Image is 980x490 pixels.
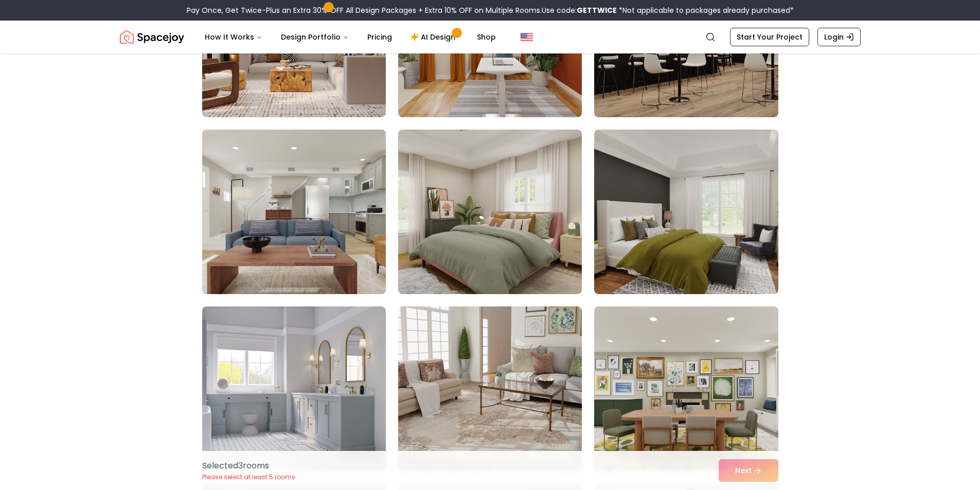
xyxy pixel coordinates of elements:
a: Login [817,28,861,46]
img: Spacejoy Logo [120,27,184,47]
span: Use code: [542,5,617,15]
img: Room room-62 [398,130,582,294]
a: Spacejoy [120,27,184,47]
img: Room room-65 [398,306,582,471]
div: Pay Once, Get Twice-Plus an Extra 30% OFF All Design Packages + Extra 10% OFF on Multiple Rooms. [187,5,794,15]
a: Pricing [359,27,400,47]
img: Room room-64 [202,306,386,471]
img: Room room-61 [198,125,390,298]
button: How It Works [197,27,271,47]
a: Start Your Project [730,28,809,46]
button: Design Portfolio [273,27,357,47]
img: Room room-63 [594,130,778,294]
a: Shop [469,27,504,47]
nav: Main [197,27,504,47]
b: GETTWICE [577,5,617,15]
p: Please select at least 5 rooms [202,473,295,481]
nav: Global [120,21,861,53]
a: AI Design [402,27,467,47]
p: Selected 3 room s [202,460,295,472]
img: Room room-66 [594,306,778,471]
span: *Not applicable to packages already purchased* [617,5,794,15]
img: United States [521,31,533,43]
